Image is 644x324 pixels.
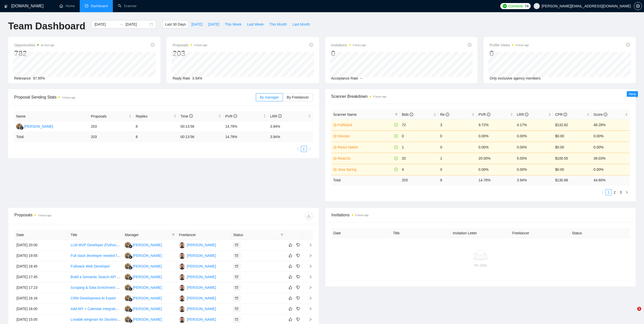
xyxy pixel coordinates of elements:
[331,42,366,48] span: Invitations
[295,263,301,269] button: dislike
[618,189,624,195] li: 3
[402,112,413,117] span: Bids
[305,212,313,220] button: download
[14,132,89,142] td: Total
[162,20,189,28] button: Last 30 Days
[179,243,216,247] a: AA[PERSON_NAME]
[394,111,399,118] span: filter
[129,298,132,301] img: gigradar-bm.png
[295,253,301,259] button: dislike
[133,253,162,258] div: [PERSON_NAME]
[626,43,630,47] span: info-circle
[289,307,292,311] span: like
[171,231,176,239] span: filter
[269,22,287,27] span: This Month
[331,93,630,100] span: Scanner Breakdown
[476,130,515,142] td: 0.00%
[69,304,123,314] td: Add API + Calendar integration to TaskFlow (Node.js / FastAPI)
[438,119,477,130] td: 3
[118,4,137,8] a: searchScanner
[260,95,279,99] span: By manager
[338,167,393,172] a: Java Spring
[14,272,69,282] td: [DATE] 17:45
[296,285,300,290] span: dislike
[71,275,194,279] a: Build a Semantic Search API for Roam Graphs (Vector DB + Nightly Sync)post
[394,168,398,171] span: check-circle
[178,121,223,132] td: 00:13:56
[629,92,636,96] span: New
[553,130,592,142] td: $0.00
[179,274,185,280] img: AA
[133,306,162,312] div: [PERSON_NAME]
[119,22,123,26] span: swap-right
[515,130,553,142] td: 0.00%
[553,142,592,153] td: $0.00
[394,134,398,138] span: check-circle
[71,264,110,268] a: Fullstack Web Developer
[133,274,162,280] div: [PERSON_NAME]
[338,122,393,128] a: FullStack
[33,76,45,80] span: 97.95%
[134,111,178,121] th: Replies
[129,309,132,312] img: gigradar-bm.png
[129,319,132,323] img: gigradar-bm.png
[394,157,398,160] span: check-circle
[172,233,175,236] span: filter
[624,189,630,195] button: right
[16,123,23,130] img: ES
[235,318,238,321] span: mail
[129,245,132,248] img: gigradar-bm.png
[125,317,162,321] a: ES[PERSON_NAME]
[179,263,185,270] img: AA
[268,121,313,132] td: 3.94%
[14,42,54,48] span: Opportunities
[333,168,337,171] span: crown
[487,113,490,116] span: info-circle
[287,253,294,259] button: like
[438,142,477,153] td: 0
[125,242,131,248] img: ES
[208,22,219,27] span: [DATE]
[287,284,294,291] button: like
[592,142,630,153] td: 0.00%
[125,275,162,279] a: ES[PERSON_NAME]
[296,243,300,247] span: dislike
[515,153,553,164] td: 5.00%
[125,253,131,259] img: ES
[305,264,312,268] span: right
[133,317,162,322] div: [PERSON_NAME]
[296,317,300,321] span: dislike
[553,164,592,175] td: $0.00
[71,307,170,311] a: Add API + Calendar integration to TaskFlow (Node.js / FastAPI)
[125,285,162,289] a: ES[PERSON_NAME]
[187,306,216,312] div: [PERSON_NAME]
[296,147,299,150] span: left
[305,307,312,311] span: right
[295,284,301,291] button: dislike
[129,255,132,259] img: gigradar-bm.png
[177,230,231,240] th: Freelancer
[305,275,312,279] span: right
[612,189,617,195] a: 2
[468,43,471,47] span: info-circle
[305,214,313,218] span: download
[20,126,24,130] img: gigradar-bm.png
[14,230,69,240] th: Date
[301,146,307,152] a: 1
[535,4,538,8] span: user
[4,2,8,10] img: logo
[125,316,131,323] img: ES
[564,113,567,116] span: info-circle
[179,317,216,321] a: AA[PERSON_NAME]
[289,243,292,247] span: like
[289,285,292,290] span: like
[637,307,641,311] span: 1
[555,112,567,117] span: CPR
[179,253,185,259] img: AA
[62,96,75,99] time: 4 hours ago
[187,253,216,258] div: [PERSON_NAME]
[634,4,642,8] span: setting
[94,22,117,27] input: Start date
[125,295,131,301] img: ES
[71,254,139,258] a: Full stack developer needed for urgent work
